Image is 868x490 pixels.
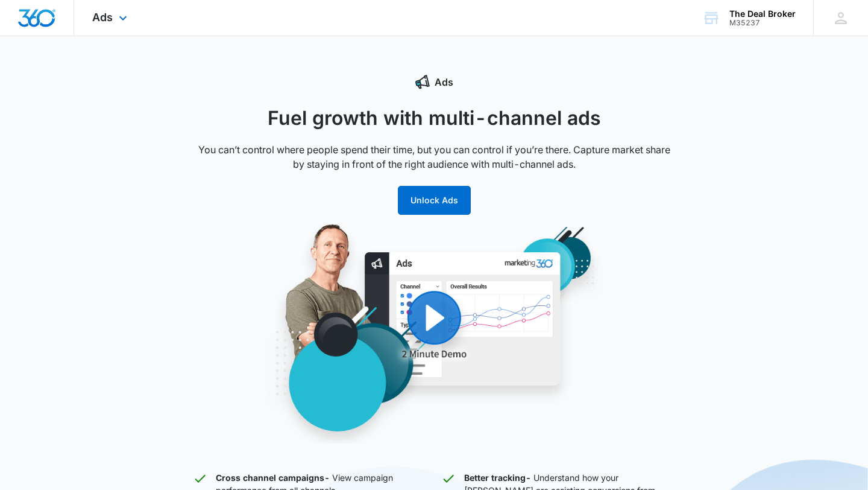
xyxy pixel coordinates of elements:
strong: Better tracking - [464,472,531,483]
p: You can’t control where people spend their time, but you can control if you’re there. Capture mar... [193,142,675,171]
div: Ads [193,75,675,89]
button: Unlock Ads [398,186,471,215]
span: Ads [92,11,113,24]
strong: Cross channel campaigns - [216,472,330,483]
a: Unlock Ads [398,195,471,205]
img: Ads [205,223,663,444]
div: account name [729,9,796,19]
div: account id [729,19,796,27]
h1: Fuel growth with multi-channel ads [193,104,675,133]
